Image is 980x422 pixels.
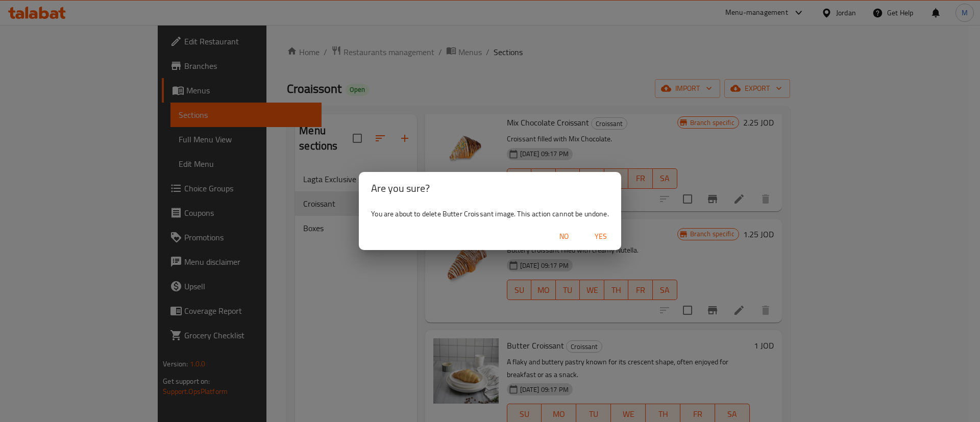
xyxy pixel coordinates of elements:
[359,205,621,223] div: You are about to delete Butter Croissant image. This action cannot be undone.
[371,180,609,196] h2: Are you sure?
[548,227,580,246] button: No
[584,227,617,246] button: Yes
[589,230,613,243] span: Yes
[552,230,576,243] span: No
